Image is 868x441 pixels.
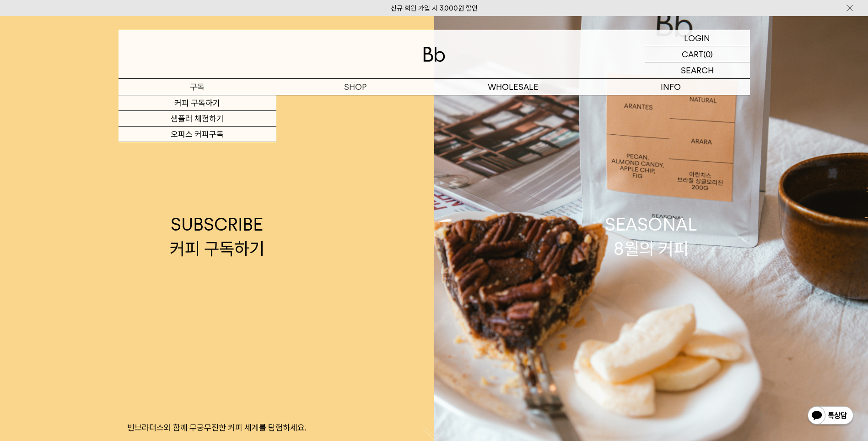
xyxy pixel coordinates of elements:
img: 로고 [423,47,445,62]
img: 카카오톡 채널 1:1 채팅 버튼 [807,405,854,427]
a: 샘플러 체험하기 [119,111,276,127]
a: 커피 구독하기 [119,95,276,111]
p: (0) [703,46,713,62]
a: 오피스 커피구독 [119,127,276,142]
a: 구독 [119,79,276,95]
div: SEASONAL 8월의 커피 [605,212,697,261]
a: 신규 회원 가입 시 3,000원 할인 [391,4,478,12]
div: SUBSCRIBE 커피 구독하기 [170,212,264,261]
p: SEARCH [681,62,714,78]
a: LOGIN [645,30,750,46]
a: SHOP [276,79,434,95]
p: LOGIN [684,30,710,46]
p: WHOLESALE [434,79,592,95]
a: CART (0) [645,46,750,62]
p: INFO [592,79,750,95]
p: CART [682,46,703,62]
